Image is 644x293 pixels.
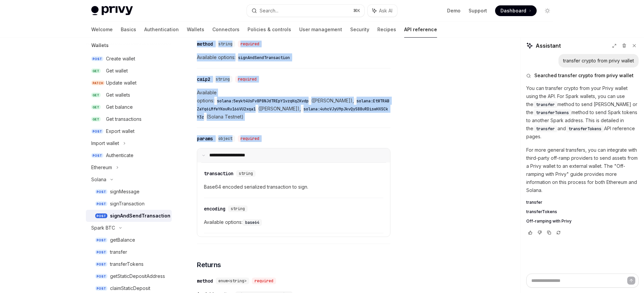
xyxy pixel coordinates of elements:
code: solana:5eykt4UsFv8P8NJdTREpY1vzqKqZKvdp [214,98,311,104]
a: Connectors [212,21,239,38]
span: POST [95,213,107,218]
span: POST [95,201,107,206]
div: caip2 [197,76,210,83]
div: Get wallets [106,91,130,99]
span: Ask AI [379,7,392,14]
div: Get transactions [106,115,142,123]
div: Update wallet [106,79,137,87]
a: POSTExport wallet [86,125,172,137]
div: Authenticate [106,151,133,159]
span: POST [95,262,107,267]
button: Ask AI [368,5,397,17]
span: GET [91,117,101,122]
a: Support [469,7,487,14]
span: transferTokens [526,209,557,214]
a: POSTCreate wallet [86,53,172,65]
div: Solana [91,176,106,184]
div: Ethereum [91,163,112,172]
div: Create wallet [106,55,135,63]
span: POST [95,238,107,243]
div: transfer crypto from privy wallet [563,57,634,64]
a: POSTgetBalance [86,234,172,246]
div: claimStaticDeposit [110,284,150,292]
a: POSTsignMessage [86,186,172,198]
a: GETGet wallet [86,65,172,77]
code: signAndSendTransaction [235,54,292,61]
p: You can transfer crypto from your Privy wallet using the API. For Spark wallets, you can use the ... [526,84,639,141]
span: transfer [526,200,542,205]
span: transfer [536,126,555,132]
span: transferTokens [536,110,569,115]
div: getStaticDepositAddress [110,272,165,280]
a: Basics [121,21,136,38]
button: Searched transfer crypto from privy wallet [526,72,639,79]
span: GET [91,105,101,110]
a: GETGet transactions [86,113,172,125]
span: POST [95,189,107,194]
div: required [235,76,259,83]
a: Demo [447,7,461,14]
a: Off-ramping with Privy [526,218,639,224]
a: Policies & controls [248,21,291,38]
button: Search...⌘K [247,5,364,17]
p: For more general transfers, you can integrate with third-party off-ramp providers to send assets ... [526,146,639,194]
a: PATCHUpdate wallet [86,77,172,89]
div: Import wallet [91,139,119,147]
div: encoding [204,205,225,212]
div: signTransaction [110,200,145,208]
a: GETGet balance [86,101,172,113]
span: POST [91,129,103,134]
a: POSTtransferTokens [86,258,172,270]
div: required [238,41,262,47]
div: Export wallet [106,127,135,135]
span: string [216,77,230,82]
span: Off-ramping with Privy [526,218,572,224]
span: POST [91,153,103,158]
a: Dashboard [495,5,537,16]
a: POSTgetStaticDepositAddress [86,270,172,282]
a: GETGet wallets [86,89,172,101]
div: method [197,278,213,284]
span: POST [95,250,107,255]
span: string [218,41,232,47]
div: method [197,41,213,47]
span: POST [91,56,103,61]
span: GET [91,93,101,98]
span: Searched transfer crypto from privy wallet [534,72,634,79]
a: Authentication [144,21,179,38]
span: transferTokens [569,126,601,132]
span: Available options: [197,53,390,61]
div: Get balance [106,103,133,111]
button: Toggle dark mode [542,5,553,16]
span: PATCH [91,81,105,86]
div: required [238,135,262,142]
span: Assistant [536,42,561,50]
div: transferTokens [110,260,144,268]
div: params [197,135,213,142]
span: string [231,206,245,211]
a: User management [299,21,342,38]
div: transaction [204,170,233,177]
img: light logo [91,6,133,15]
div: required [252,278,276,284]
a: Recipes [377,21,396,38]
a: POSTsignAndSendTransaction [86,210,172,222]
a: Welcome [91,21,113,38]
div: Search... [260,7,278,15]
a: POSTAuthenticate [86,149,172,161]
div: getBalance [110,236,135,244]
span: Base64 encoded serialized transaction to sign. [204,183,383,191]
span: Available options: ([PERSON_NAME]), ([PERSON_NAME]), (Solana Testnet) [197,89,390,121]
a: Security [350,21,369,38]
a: transfer [526,200,639,205]
code: base64 [243,219,262,226]
a: Wallets [187,21,204,38]
a: POSTtransfer [86,246,172,258]
span: ⌘ K [353,8,360,13]
button: Send message [627,277,635,285]
span: Dashboard [500,7,526,14]
span: GET [91,68,101,74]
div: transfer [110,248,127,256]
div: signAndSendTransaction [110,212,170,220]
a: API reference [404,21,437,38]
